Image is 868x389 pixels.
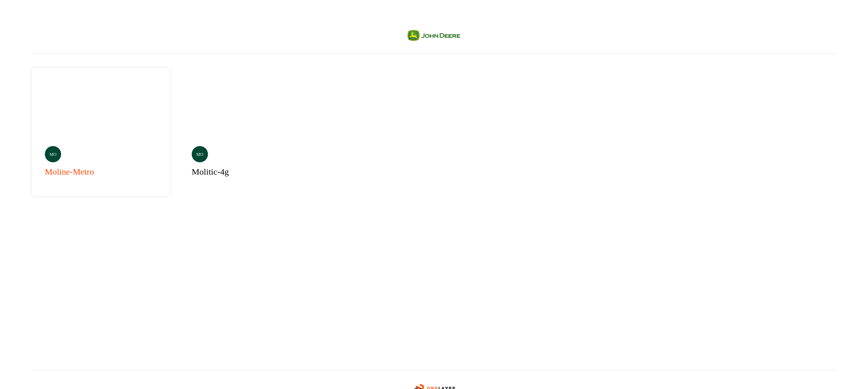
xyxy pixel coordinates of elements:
[32,68,170,196] a: momoline-metro
[192,165,229,178] h3: molitic-4g
[196,151,203,158] p: mo
[45,165,94,178] h3: moline-metro
[179,68,317,196] a: Selectedmomolitic-4g
[50,151,56,158] p: mo
[281,79,297,86] p: Selected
